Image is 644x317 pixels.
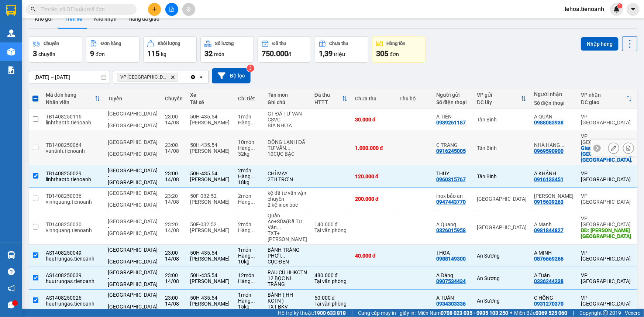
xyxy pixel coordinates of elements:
[46,272,100,278] div: AS1408250039
[165,193,183,199] div: 23:20
[627,3,640,16] button: caret-down
[190,120,231,125] div: [PERSON_NAME]
[436,278,466,284] div: 0907534434
[180,73,180,81] input: Selected VP Đà Lạt.
[268,151,307,157] div: 10CỤC BẠC
[190,256,231,262] div: [PERSON_NAME]
[319,49,333,58] span: 1,39
[190,170,231,176] div: 50H-435.54
[581,145,632,163] div: Giao: 9 Pasteur, Đà Lạt, Lâm Đồng,
[581,114,632,125] div: VP [GEOGRAPHIC_DATA]
[436,250,469,256] div: THOA
[165,256,183,262] div: 14/08
[46,142,100,148] div: TB1408250064
[190,148,231,154] div: [PERSON_NAME]
[581,99,626,105] div: ĐC giao
[288,51,291,57] span: đ
[190,278,231,284] div: [PERSON_NAME]
[165,199,183,205] div: 14/08
[46,148,100,154] div: vantinh.tienoanh
[251,120,255,125] span: ...
[560,142,565,148] span: ...
[238,173,260,179] div: Hàng thông thường
[436,256,466,262] div: 0988149300
[376,49,388,58] span: 305
[46,221,100,227] div: TD1408250030
[190,272,231,278] div: 50H-435.54
[603,310,608,316] span: copyright
[46,256,100,262] div: huutrungas.tienoanh
[108,247,158,265] span: [GEOGRAPHIC_DATA] - [GEOGRAPHIC_DATA]
[311,89,351,108] th: Toggle SortBy
[7,251,15,259] img: warehouse-icon
[534,148,564,154] div: 0969590900
[143,36,197,63] button: Khối lượng115kg
[46,278,100,284] div: huutrungas.tienoanh
[534,170,574,176] div: A KHÁNH
[330,41,348,46] div: Chưa thu
[120,74,168,80] span: VP Đà Lạt
[436,295,469,301] div: A TUẤN
[96,51,105,57] span: đơn
[534,221,574,227] div: A Mạnh
[268,170,307,176] div: CHỈ MAY
[238,247,260,253] div: 1 món
[8,285,15,292] span: notification
[477,117,527,123] div: Tân Bình
[281,253,285,259] span: ...
[630,6,637,13] span: caret-down
[190,74,196,80] svg: Clear all
[238,179,260,185] div: 18 kg
[42,89,104,108] th: Toggle SortBy
[358,309,416,317] span: Cung cấp máy in - giấy in:
[417,309,508,317] span: Miền Nam
[90,49,94,58] span: 9
[573,309,574,317] span: |
[581,193,632,205] div: VP [GEOGRAPHIC_DATA]
[477,253,527,259] div: An Sương
[165,227,183,233] div: 14/08
[238,227,260,233] div: Hàng thông thường
[190,99,231,105] div: Tài xế
[251,145,255,151] span: ...
[238,120,260,125] div: Hàng thông thường
[436,199,466,205] div: 0947443770
[190,176,231,182] div: [PERSON_NAME]
[165,272,183,278] div: 23:00
[238,298,260,304] div: Hàng thông thường
[190,193,231,199] div: 50F-032.52
[238,151,260,157] div: 32 kg
[436,227,466,233] div: 0326015958
[268,111,307,123] div: GT ĐÃ TƯ VẤN CSVC
[608,142,619,154] div: Sửa đơn hàng
[238,139,260,145] div: 10 món
[314,227,348,233] div: Tại văn phòng
[268,292,307,304] div: BÁNH ( HH KCTN )
[534,114,574,120] div: A QUÂN
[204,49,213,58] span: 32
[355,117,392,123] div: 30.000 đ
[581,170,632,182] div: VP [GEOGRAPHIC_DATA]
[436,272,469,278] div: A Đảng
[268,99,307,105] div: Ghi chú
[436,148,466,154] div: 0916245005
[86,36,140,63] button: Đơn hàng9đơn
[268,269,307,275] div: RAU CỦ HHKCTN
[169,7,174,12] span: file-add
[268,176,307,182] div: 2TH TRƠN
[165,301,183,307] div: 14/08
[272,41,286,46] div: Đã thu
[355,96,392,101] div: Chưa thu
[251,173,255,179] span: ...
[46,99,94,105] div: Nhân viên
[251,298,255,304] span: ...
[355,145,392,151] div: 1.000.000 đ
[190,114,231,120] div: 50H-435.54
[182,3,195,16] button: aim
[268,213,307,230] div: Quần Áo+Sữa(Đã Tư Vấn CSVC0
[581,295,632,307] div: VP [GEOGRAPHIC_DATA]
[314,278,348,284] div: Tại văn phòng
[315,36,368,63] button: Chưa thu1,39 triệu
[372,36,426,63] button: Hàng tồn305đơn
[619,3,621,8] span: 1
